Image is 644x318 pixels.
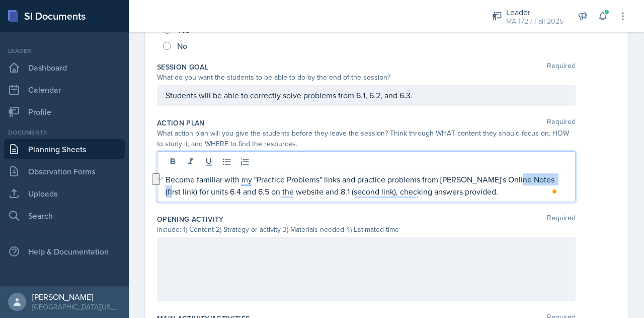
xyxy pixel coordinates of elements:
[4,46,125,55] div: Leader
[4,57,125,78] a: Dashboard
[157,118,205,128] label: Action Plan
[177,41,187,51] span: No
[157,214,224,224] label: Opening Activity
[166,89,567,101] p: Students will be able to correctly solve problems from 6.1, 6.2, and 6.3.
[166,173,567,198] div: To enrich screen reader interactions, please activate Accessibility in Grammarly extension settings
[157,224,576,235] div: Include: 1) Content 2) Strategy or activity 3) Materials needed 4) Estimated time
[547,214,576,224] span: Required
[157,62,208,72] label: Session Goal
[4,128,125,137] div: Documents
[4,80,125,100] a: Calendar
[4,161,125,181] a: Observation Forms
[506,6,563,18] div: Leader
[4,241,125,262] div: Help & Documentation
[547,118,576,128] span: Required
[32,292,121,302] div: [PERSON_NAME]
[4,183,125,204] a: Uploads
[32,302,121,312] div: [GEOGRAPHIC_DATA][US_STATE] in [GEOGRAPHIC_DATA]
[547,62,576,72] span: Required
[157,128,576,149] div: What action plan will you give the students before they leave the session? Think through WHAT con...
[4,206,125,226] a: Search
[4,102,125,122] a: Profile
[4,139,125,159] a: Planning Sheets
[166,173,567,198] p: Become familiar with my "Practice Problems" links and practice problems from [PERSON_NAME]'s Onli...
[157,72,576,83] div: What do you want the students to be able to do by the end of the session?
[177,25,189,35] span: Yes
[506,16,563,27] div: MA 172 / Fall 2025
